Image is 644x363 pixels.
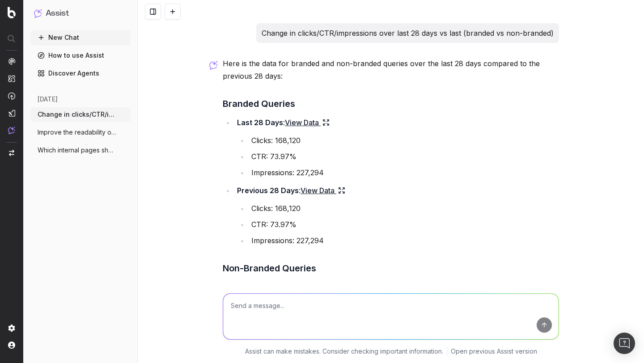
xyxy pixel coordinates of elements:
button: Change in clicks/CTR/impressions over la [30,107,131,122]
img: Activation [8,92,15,100]
img: Setting [8,325,15,332]
span: [DATE] [38,95,58,104]
button: New Chat [30,30,131,45]
p: Assist can make mistakes. Consider checking important information. [245,347,443,356]
span: Improve the readability of [URL] [38,128,116,137]
li: CTR: 73.97% [249,218,559,231]
span: Which internal pages should I link to fr [38,146,116,155]
img: My account [8,342,15,349]
img: Assist [8,127,15,134]
li: Clicks: 168,120 [249,134,559,147]
a: Open previous Assist version [451,347,537,356]
a: View Data [285,116,330,129]
li: : [234,281,559,343]
p: Change in clicks/CTR/impressions over last 28 days vs last (branded vs non-branded) [262,27,554,39]
img: Analytics [8,58,15,65]
li: : [234,116,559,179]
li: Impressions: 227,294 [249,166,559,179]
a: View Data [285,281,330,293]
p: Here is the data for branded and non-branded queries over the last 28 days compared to the previo... [223,57,559,82]
img: Botify logo [8,7,16,18]
span: Change in clicks/CTR/impressions over la [38,110,116,119]
div: Open Intercom Messenger [614,333,635,354]
li: Impressions: 227,294 [249,234,559,247]
img: Studio [8,110,15,117]
button: Which internal pages should I link to fr [30,143,131,157]
a: How to use Assist [30,48,131,63]
h1: Assist [46,7,69,20]
h3: Branded Queries [223,97,559,111]
li: CTR: 73.97% [249,150,559,163]
a: Discover Agents [30,66,131,80]
li: Clicks: 168,120 [249,202,559,215]
li: : [234,184,559,247]
strong: Previous 28 Days [237,186,299,195]
img: Switch project [9,150,14,156]
a: View Data [301,184,345,197]
strong: Last 28 Days [237,118,283,127]
h3: Non-Branded Queries [223,261,559,275]
img: Botify assist logo [209,61,218,70]
img: Assist [34,9,42,17]
button: Assist [34,7,127,20]
button: Improve the readability of [URL] [30,125,131,139]
img: Intelligence [8,75,15,82]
